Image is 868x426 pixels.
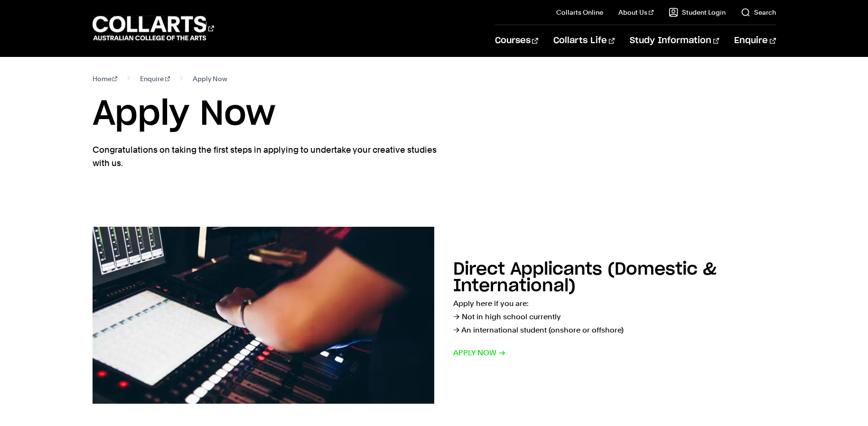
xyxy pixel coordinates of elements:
[93,72,118,85] a: Home
[630,25,719,56] a: Study Information
[453,261,717,295] h2: Direct Applicants (Domestic & International)
[93,15,214,42] div: Go to homepage
[93,227,776,404] a: Direct Applicants (Domestic & International) Apply here if you are:→ Not in high school currently...
[495,25,538,56] a: Courses
[453,297,776,337] p: Apply here if you are: → Not in high school currently → An international student (onshore or offs...
[140,72,170,85] a: Enquire
[669,8,726,17] a: Student Login
[734,25,775,56] a: Enquire
[93,143,439,170] p: Congratulations on taking the first steps in applying to undertake your creative studies with us.
[553,25,615,56] a: Collarts Life
[93,93,776,136] h1: Apply Now
[556,8,603,17] a: Collarts Online
[193,72,227,85] span: Apply Now
[453,346,506,360] span: Apply now
[741,8,776,17] a: Search
[618,8,653,17] a: About Us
